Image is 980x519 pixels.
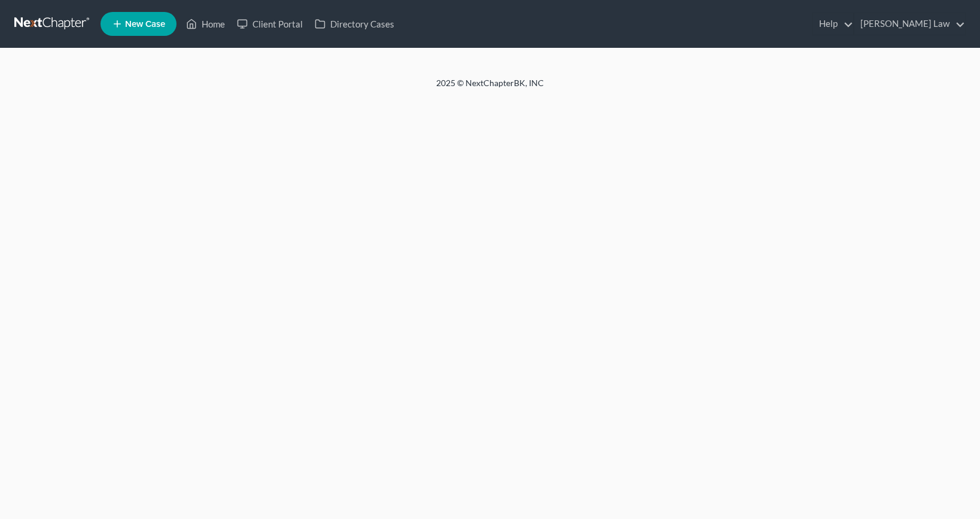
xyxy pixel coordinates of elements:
a: Client Portal [231,13,309,35]
a: Home [180,13,231,35]
new-legal-case-button: New Case [101,12,176,36]
a: Help [813,13,853,35]
a: [PERSON_NAME] Law [854,13,965,35]
div: 2025 © NextChapterBK, INC [149,77,831,99]
a: Directory Cases [309,13,400,35]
